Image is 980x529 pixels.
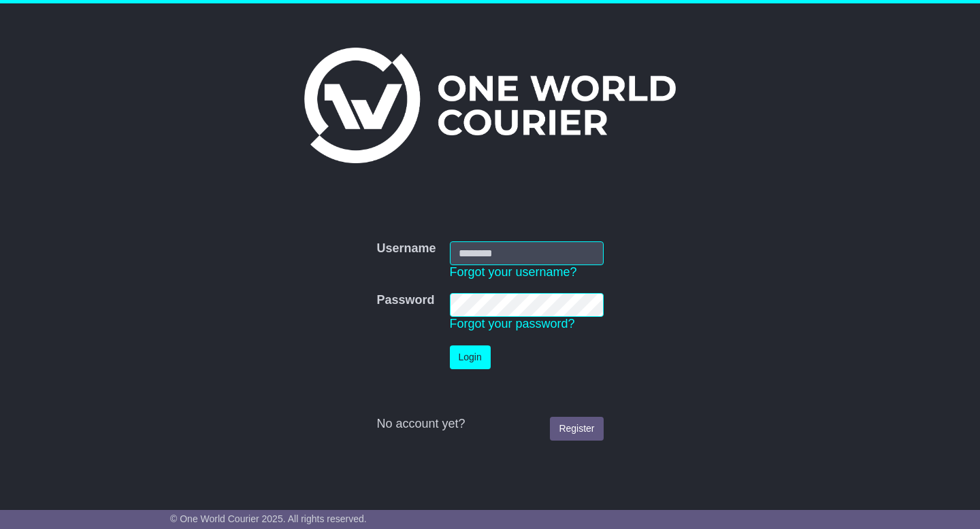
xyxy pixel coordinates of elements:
a: Forgot your password? [450,317,575,330]
a: Forgot your username? [450,265,577,279]
label: Username [376,241,436,256]
img: One World [304,48,676,163]
a: Register [550,417,603,441]
span: © One World Courier 2025. All rights reserved. [170,513,367,524]
label: Password [376,293,434,308]
div: No account yet? [376,417,603,432]
button: Login [450,345,491,369]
